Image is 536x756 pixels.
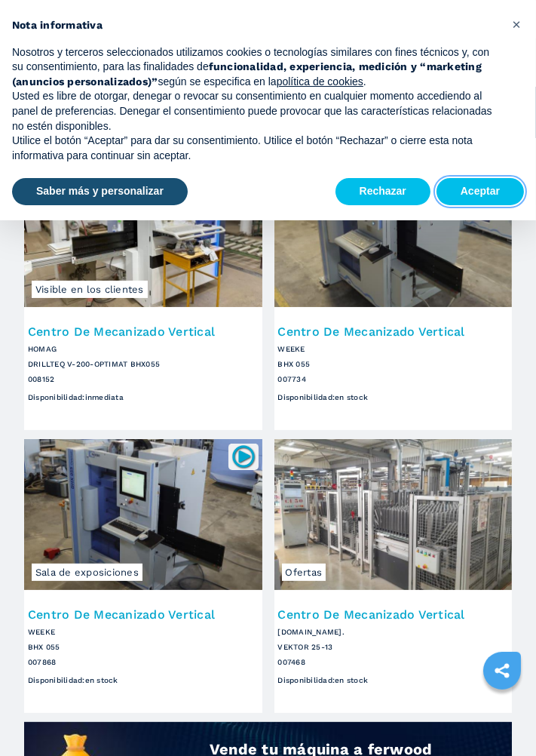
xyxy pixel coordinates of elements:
img: Centro De Mecanizado Vertical WEEKE BHX 055 [24,439,262,590]
img: 007868 [231,444,256,469]
h2: Nota informativa [12,18,500,33]
a: Centro De Mecanizado Vertical WEEKE BHX 055Sala de exposiciones007868Centro De Mecanizado Vertica... [24,439,262,713]
img: Centro De Mecanizado Vertical HOMAG DRILLTEQ V-200-OPTIMAT BHX055 [24,156,262,307]
a: sharethis [483,652,521,690]
span: × [512,15,521,33]
button: Cerrar esta nota informativa [504,12,528,36]
span: Visible en los clientes [32,281,148,298]
img: Centro De Mecanizado Vertical Bre.Ma. VEKTOR 25-13 [274,439,513,590]
div: Disponibilidad : en stock [278,674,509,687]
p: Utilice el botón “Aceptar” para dar su consentimiento. Utilice el botón “Rechazar” o cierre esta ... [12,134,500,163]
h2: Centro De Mecanizado Vertical [28,326,259,338]
iframe: Chat [472,688,525,745]
strong: funcionalidad, experiencia, medición y “marketing (anuncios personalizados)” [12,60,482,88]
h2: Centro De Mecanizado Vertical [28,609,259,621]
div: Disponibilidad : en stock [278,391,509,404]
a: Centro De Mecanizado Vertical WEEKE BHX 055Centro De Mecanizado VerticalWEEKEBHX 055007734Disponi... [274,156,513,430]
h3: WEEKE BHX 055 007868 [28,625,259,670]
img: Centro De Mecanizado Vertical WEEKE BHX 055 [274,156,513,307]
div: Disponibilidad : inmediata [28,391,259,404]
h3: HOMAG DRILLTEQ V-200-OPTIMAT BHX055 008152 [28,342,259,387]
button: Saber más y personalizar [12,178,188,205]
h3: WEEKE BHX 055 007734 [278,342,509,387]
h3: [DOMAIN_NAME]. VEKTOR 25-13 007468 [278,625,509,670]
button: Aceptar [436,178,524,205]
span: Sala de exposiciones [32,564,142,581]
a: Centro De Mecanizado Vertical HOMAG DRILLTEQ V-200-OPTIMAT BHX055Visible en los clientesCentro De... [24,156,262,430]
span: Ofertas [282,564,326,581]
p: Nosotros y terceros seleccionados utilizamos cookies o tecnologías similares con fines técnicos y... [12,45,500,90]
h2: Centro De Mecanizado Vertical [278,609,509,621]
p: Usted es libre de otorgar, denegar o revocar su consentimiento en cualquier momento accediendo al... [12,89,500,134]
button: Rechazar [335,178,430,205]
div: Disponibilidad : en stock [28,674,259,687]
a: Centro De Mecanizado Vertical Bre.Ma. VEKTOR 25-13OfertasCentro De Mecanizado Vertical[DOMAIN_NAM... [274,439,513,713]
a: política de cookies [277,75,363,88]
h2: Centro De Mecanizado Vertical [278,326,509,338]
